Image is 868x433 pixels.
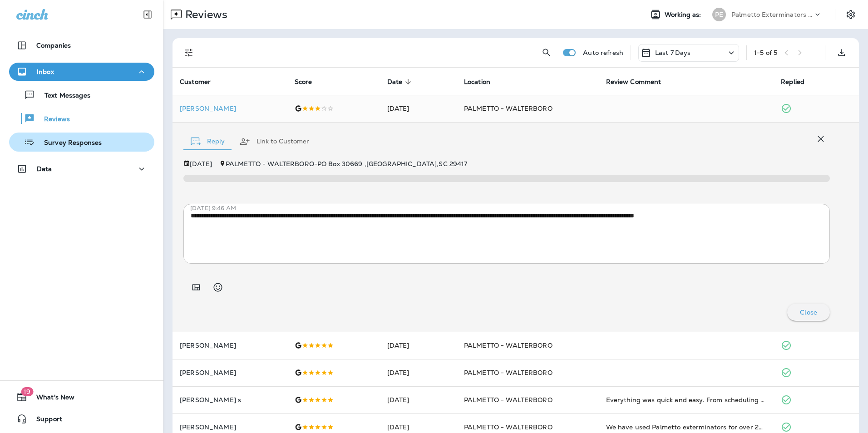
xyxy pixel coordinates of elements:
p: Reviews [182,8,227,21]
button: Search Reviews [538,44,556,62]
p: Text Messages [35,92,90,100]
button: Add in a premade template [187,278,205,296]
button: Collapse Sidebar [135,5,160,24]
span: Date [387,78,403,86]
span: PALMETTO - WALTERBORO [464,341,552,349]
span: PALMETTO - WALTERBORO [464,369,552,377]
span: Support [27,415,62,426]
span: Location [464,78,490,86]
td: [DATE] [380,95,457,122]
span: PALMETTO - WALTERBORO - PO Box 30669 , [GEOGRAPHIC_DATA] , SC 29417 [226,160,468,168]
button: Filters [180,44,198,62]
span: PALMETTO - WALTERBORO [464,104,552,113]
p: [DATE] 9:46 AM [190,205,837,212]
button: 19What's New [9,388,154,406]
button: Reply [183,125,232,158]
p: Close [800,309,817,316]
p: Palmetto Exterminators LLC [731,11,813,18]
button: Survey Responses [9,133,154,152]
p: Companies [36,42,71,49]
span: Replied [781,78,816,86]
span: What's New [27,394,74,404]
span: Replied [781,78,804,86]
div: 1 - 5 of 5 [754,49,777,56]
button: Inbox [9,63,154,81]
div: Everything was quick and easy. From scheduling to paying the bill, it was a smooth process. Kevin... [606,395,767,404]
span: Location [464,78,502,86]
span: Working as: [665,11,703,19]
td: [DATE] [380,386,457,413]
span: Score [295,78,324,86]
p: [PERSON_NAME] [180,423,280,431]
button: Settings [843,6,859,23]
div: PE [712,8,726,21]
p: [PERSON_NAME] s [180,396,280,403]
p: [PERSON_NAME] [180,369,280,376]
p: [PERSON_NAME] [180,342,280,349]
p: Data [37,165,52,172]
p: Reviews [35,115,70,124]
span: Date [387,78,414,86]
p: [PERSON_NAME] [180,105,280,112]
button: Export as CSV [833,44,851,62]
td: [DATE] [380,332,457,359]
span: Customer [180,78,211,86]
button: Close [787,304,830,321]
button: Select an emoji [209,278,227,296]
button: Reviews [9,109,154,128]
span: Customer [180,78,222,86]
button: Text Messages [9,85,154,104]
button: Companies [9,36,154,54]
span: Review Comment [606,78,673,86]
button: Data [9,160,154,178]
span: Score [295,78,312,86]
span: 19 [21,387,33,396]
span: PALMETTO - WALTERBORO [464,423,552,431]
button: Support [9,410,154,428]
div: Click to view Customer Drawer [180,105,280,112]
div: We have used Palmetto exterminators for over 20 years and have been pleased with their services. ... [606,423,767,432]
p: Survey Responses [35,139,102,148]
p: Inbox [37,68,54,75]
p: Last 7 Days [655,49,691,56]
p: Auto refresh [583,49,623,56]
span: Review Comment [606,78,661,86]
button: Link to Customer [232,125,316,158]
span: PALMETTO - WALTERBORO [464,396,552,404]
td: [DATE] [380,359,457,386]
p: [DATE] [190,160,212,167]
